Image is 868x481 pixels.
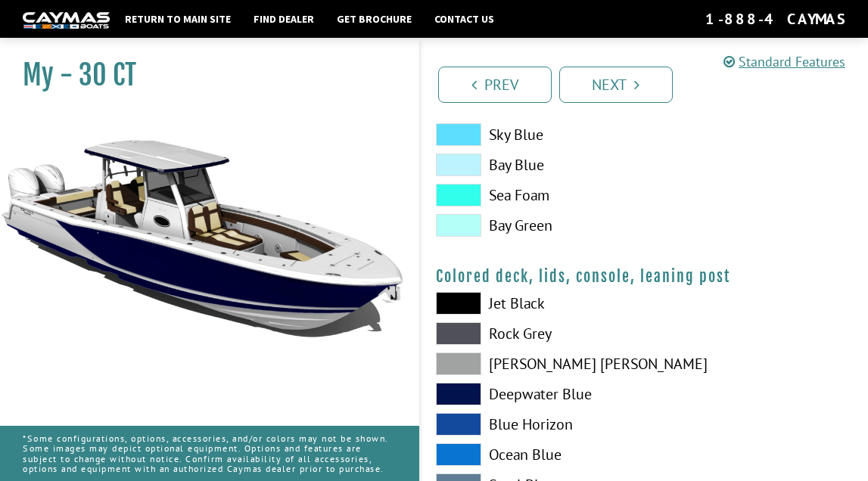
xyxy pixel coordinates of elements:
[559,67,673,103] a: Next
[436,322,630,345] label: Rock Grey
[436,214,630,237] label: Bay Green
[23,58,381,92] h1: My - 30 CT
[436,123,630,146] label: Sky Blue
[23,12,110,28] img: white-logo-c9c8dbefe5ff5ceceb0f0178aa75bf4bb51f6bca0971e226c86eb53dfe498488.png
[723,53,845,70] a: Standard Features
[436,352,630,375] label: [PERSON_NAME] [PERSON_NAME]
[436,184,630,206] label: Sea Foam
[117,9,238,29] a: Return to main site
[329,9,419,29] a: Get Brochure
[436,267,854,286] h4: Colored deck, lids, console, leaning post
[23,426,397,481] p: *Some configurations, options, accessories, and/or colors may not be shown. Some images may depic...
[436,292,630,315] label: Jet Black
[246,9,322,29] a: Find Dealer
[436,413,630,436] label: Blue Horizon
[436,383,630,405] label: Deepwater Blue
[427,9,502,29] a: Contact Us
[705,9,845,29] div: 1-888-4CAYMAS
[438,67,552,103] a: Prev
[436,154,630,176] label: Bay Blue
[436,443,630,466] label: Ocean Blue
